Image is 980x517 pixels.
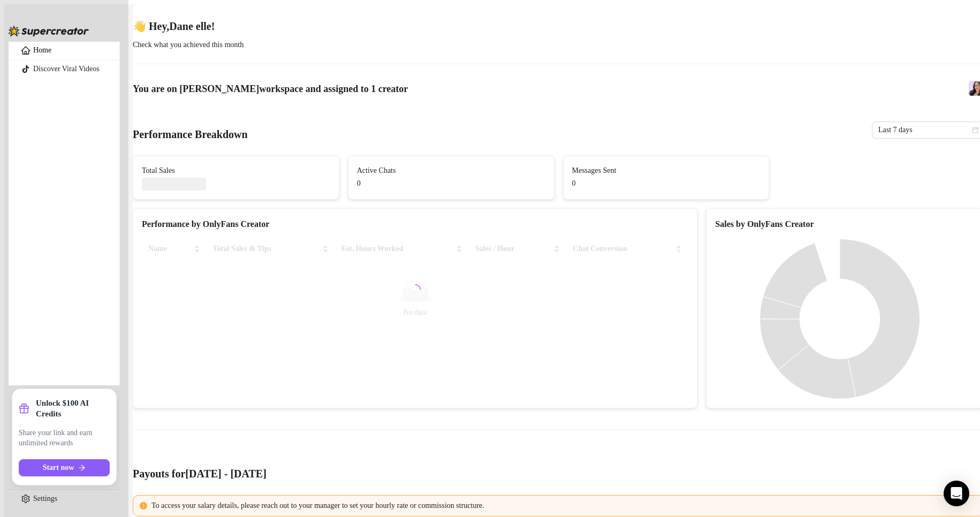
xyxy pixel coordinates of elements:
[43,463,74,472] span: Start now
[179,83,259,94] span: [PERSON_NAME]
[878,122,978,138] span: Last 7 days
[142,165,330,177] span: Total Sales
[151,500,977,512] div: To access your salary details, please reach out to your manager to set your hourly rate or commis...
[133,83,408,95] h1: You are on workspace and assigned to creator
[78,464,86,472] span: arrow-right
[33,65,100,73] a: Discover Viral Videos
[357,178,545,189] span: 0
[142,217,688,231] div: Performance by OnlyFans Creator
[572,178,761,189] span: 0
[33,495,57,503] a: Settings
[944,481,969,506] div: Open Intercom Messenger
[19,403,29,414] span: gift
[409,284,421,295] span: loading
[36,398,110,419] strong: Unlock $100 AI Credits
[133,127,248,142] h4: Performance Breakdown
[972,127,978,133] span: calendar
[140,502,147,510] span: exclamation-circle
[19,459,110,476] button: Start nowarrow-right
[9,26,89,36] img: logo-BBDzfeDw.svg
[357,165,545,177] span: Active Chats
[371,83,376,94] span: 1
[572,165,761,177] span: Messages Sent
[715,217,975,231] div: Sales by OnlyFans Creator
[33,46,51,54] a: Home
[19,428,110,448] span: Share your link and earn unlimited rewards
